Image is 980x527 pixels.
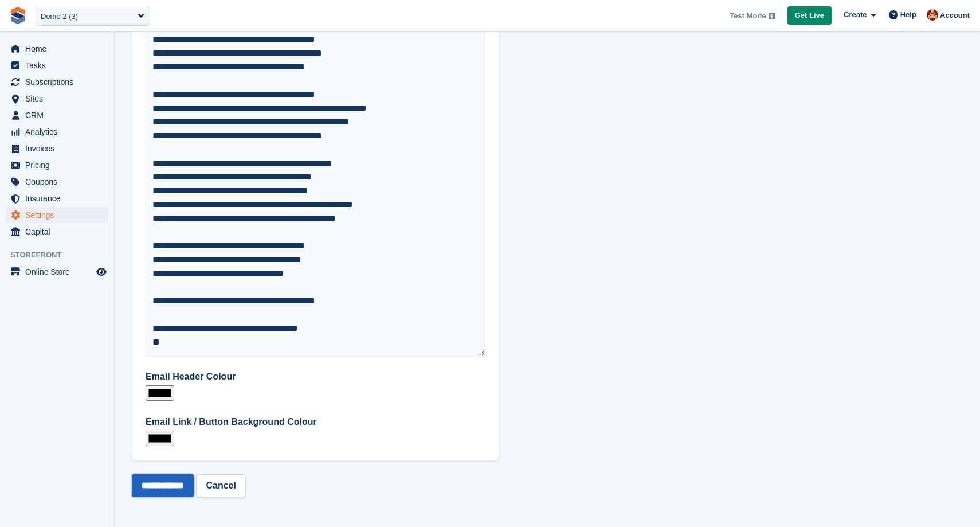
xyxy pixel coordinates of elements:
a: menu [6,190,108,206]
a: menu [6,157,108,173]
a: menu [6,264,108,280]
a: Get Live [787,6,832,25]
span: Help [900,9,916,21]
span: Capital [25,224,94,240]
a: menu [6,107,108,123]
a: menu [6,91,108,107]
span: CRM [25,107,94,123]
a: menu [6,207,108,223]
span: Coupons [25,174,94,190]
span: Subscriptions [25,74,94,90]
a: Cancel [196,474,245,497]
label: Email Link / Button Background Colour [146,415,485,429]
a: menu [6,124,108,140]
span: Account [940,10,970,21]
span: Settings [25,207,94,223]
span: Analytics [25,124,94,140]
a: Preview store [95,265,108,279]
span: Test Mode [730,10,766,22]
span: Create [844,9,867,21]
img: Monica Wagner [927,9,938,21]
a: menu [6,174,108,190]
a: menu [6,57,108,73]
span: Sites [25,91,94,107]
span: Insurance [25,190,94,206]
a: menu [6,140,108,157]
a: menu [6,41,108,57]
span: Get Live [795,10,824,21]
img: stora-icon-8386f47178a22dfd0bd8f6a31ec36ba5ce8667c1dd55bd0f319d3a0aa187defe.svg [9,7,26,24]
img: icon-info-grey-7440780725fd019a000dd9b08b2336e03edf1995a4989e88bcd33f0948082b44.svg [769,13,775,19]
span: Tasks [25,57,94,73]
label: Email Header Colour [146,370,485,384]
div: Demo 2 (3) [41,11,78,22]
span: Online Store [25,264,94,280]
span: Storefront [10,249,114,261]
a: menu [6,74,108,90]
span: Invoices [25,140,94,157]
span: Home [25,41,94,57]
span: Pricing [25,157,94,173]
a: menu [6,224,108,240]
